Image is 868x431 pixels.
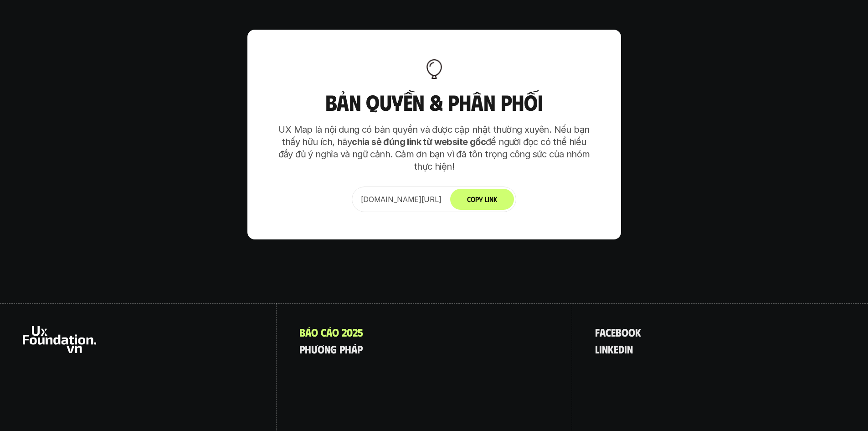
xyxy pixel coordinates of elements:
span: c [606,326,611,338]
span: ơ [318,343,324,355]
span: d [618,343,624,355]
span: 2 [353,326,358,338]
span: f [595,326,600,338]
p: [DOMAIN_NAME][URL] [361,194,442,205]
a: Báocáo2025 [299,326,363,338]
span: B [299,326,305,338]
span: p [339,343,345,355]
span: á [351,343,357,355]
span: a [600,326,606,338]
span: b [616,326,621,338]
span: i [599,343,602,355]
a: linkedin [595,343,633,355]
span: e [614,343,618,355]
span: o [332,326,339,338]
span: á [326,326,332,338]
span: i [624,343,627,355]
span: 0 [347,326,353,338]
p: UX Map là nội dung có bản quyền và được cập nhật thường xuyên. Nếu bạn thấy hữu ích, hãy để người... [275,124,594,173]
span: p [357,343,363,355]
a: facebook [595,326,641,338]
span: o [628,326,635,338]
span: p [299,343,305,355]
span: n [602,343,608,355]
span: ư [311,343,318,355]
a: phươngpháp [299,343,363,355]
button: Copy Link [450,189,514,210]
span: n [324,343,330,355]
span: k [635,326,641,338]
span: c [321,326,326,338]
span: 2 [342,326,347,338]
strong: chia sẻ đúng link từ website gốc [352,136,486,147]
span: h [305,343,311,355]
span: g [330,343,337,355]
span: á [305,326,311,338]
span: 5 [358,326,363,338]
span: o [311,326,318,338]
span: k [608,343,614,355]
span: n [627,343,633,355]
span: l [595,343,599,355]
span: e [611,326,616,338]
h3: Bản quyền & Phân phối [275,90,594,114]
span: h [345,343,351,355]
span: o [621,326,628,338]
